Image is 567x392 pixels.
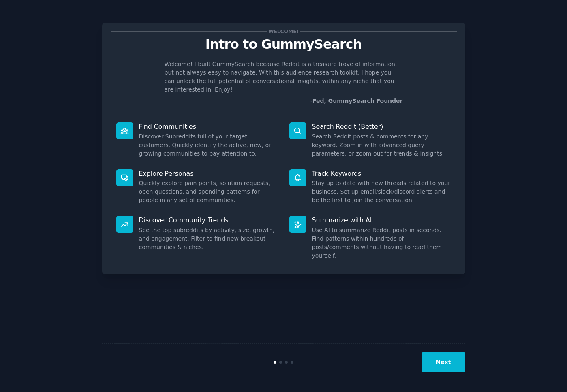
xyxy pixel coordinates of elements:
span: Welcome! [267,27,300,36]
p: Intro to GummySearch [111,37,457,51]
p: Track Keywords [312,169,451,178]
a: Fed, GummySearch Founder [312,98,403,104]
button: Next [422,352,465,372]
dd: Use AI to summarize Reddit posts in seconds. Find patterns within hundreds of posts/comments with... [312,226,451,260]
dd: Search Reddit posts & comments for any keyword. Zoom in with advanced query parameters, or zoom o... [312,132,451,158]
dd: Quickly explore pain points, solution requests, open questions, and spending patterns for people ... [139,179,278,205]
dd: Stay up to date with new threads related to your business. Set up email/slack/discord alerts and ... [312,179,451,205]
p: Discover Community Trends [139,216,278,224]
p: Explore Personas [139,169,278,178]
p: Find Communities [139,122,278,131]
dd: See the top subreddits by activity, size, growth, and engagement. Filter to find new breakout com... [139,226,278,251]
div: - [310,97,403,105]
p: Search Reddit (Better) [312,122,451,131]
p: Summarize with AI [312,216,451,224]
dd: Discover Subreddits full of your target customers. Quickly identify the active, new, or growing c... [139,132,278,158]
p: Welcome! I built GummySearch because Reddit is a treasure trove of information, but not always ea... [165,60,403,94]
